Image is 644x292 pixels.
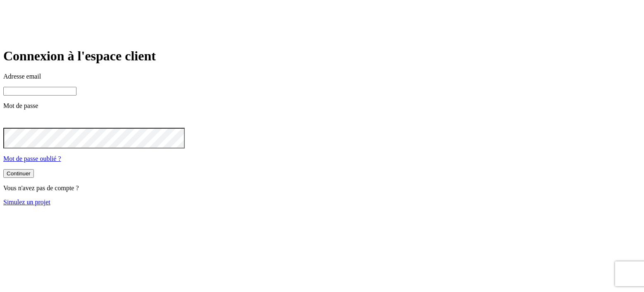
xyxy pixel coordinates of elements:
h1: Connexion à l'espace client [3,48,641,64]
a: Simulez un projet [3,199,50,206]
button: Continuer [3,169,34,178]
a: Mot de passe oublié ? [3,155,61,162]
div: Continuer [7,170,31,177]
p: Vous n'avez pas de compte ? [3,184,641,192]
p: Adresse email [3,73,641,80]
p: Mot de passe [3,102,641,110]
